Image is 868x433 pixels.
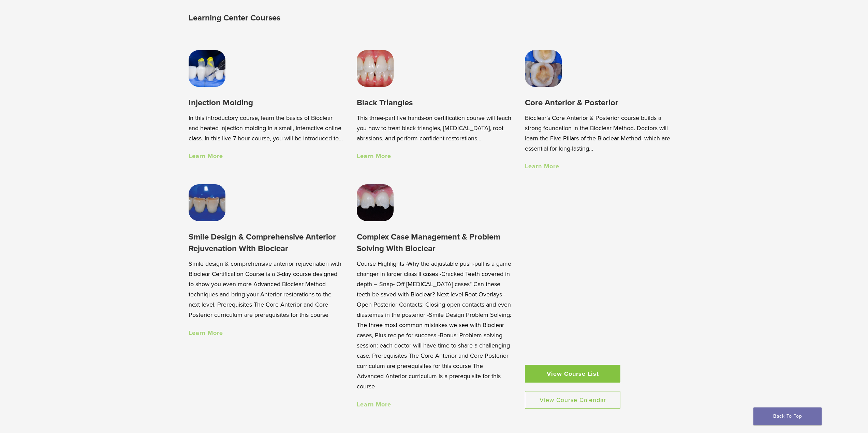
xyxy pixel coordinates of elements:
a: Learn More [357,152,391,160]
p: Course Highlights -Why the adjustable push-pull is a game changer in larger class ll cases -Crack... [357,259,511,391]
p: In this introductory course, learn the basics of Bioclear and heated injection molding in a small... [189,113,343,143]
h3: Core Anterior & Posterior [525,97,679,108]
h3: Complex Case Management & Problem Solving With Bioclear [357,231,511,254]
a: Learn More [189,329,223,337]
a: Learn More [189,152,223,160]
p: This three-part live hands-on certification course will teach you how to treat black triangles, [... [357,113,511,143]
h2: Learning Center Courses [189,10,436,26]
p: Bioclear’s Core Anterior & Posterior course builds a strong foundation in the Bioclear Method. Do... [525,113,679,154]
a: View Course List [525,365,620,383]
h3: Black Triangles [357,97,511,108]
a: Back To Top [753,407,822,425]
h3: Injection Molding [189,97,343,108]
a: Learn More [525,163,559,170]
p: Smile design & comprehensive anterior rejuvenation with Bioclear Certification Course is a 3-day ... [189,259,343,320]
a: View Course Calendar [525,391,620,409]
h3: Smile Design & Comprehensive Anterior Rejuvenation With Bioclear [189,231,343,254]
a: Learn More [357,401,391,408]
